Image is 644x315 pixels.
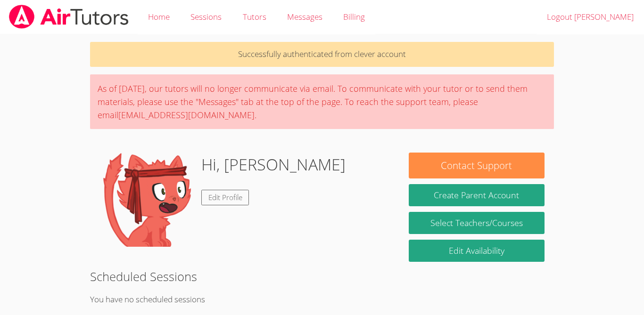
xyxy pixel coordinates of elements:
[409,153,545,178] button: Contact Support
[90,293,554,307] p: You have no scheduled sessions
[99,153,194,247] img: default.png
[201,190,249,205] a: Edit Profile
[90,267,554,285] h2: Scheduled Sessions
[287,11,322,22] span: Messages
[409,212,545,234] a: Select Teachers/Courses
[201,153,346,177] h1: Hi, [PERSON_NAME]
[8,5,130,29] img: airtutors_banner-c4298cdbf04f3fff15de1276eac7730deb9818008684d7c2e4769d2f7ddbe033.png
[90,74,554,129] div: As of [DATE], our tutors will no longer communicate via email. To communicate with your tutor or ...
[409,240,545,262] a: Edit Availability
[409,184,545,206] button: Create Parent Account
[90,42,554,67] p: Successfully authenticated from clever account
